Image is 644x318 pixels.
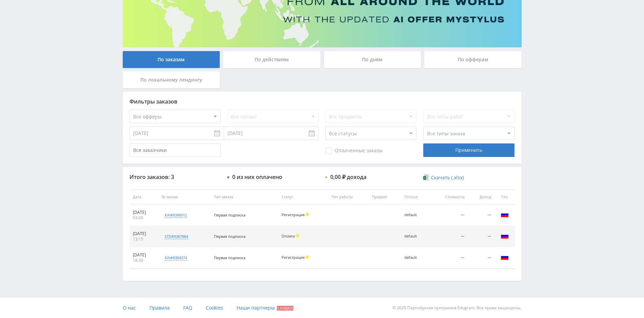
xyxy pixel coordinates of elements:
[282,255,305,260] span: Регистрация
[401,189,430,205] th: Потоки
[133,215,155,221] div: 03:00
[237,298,293,318] a: Наши партнеры Скидки
[123,304,136,311] span: О нас
[133,210,155,215] div: [DATE]
[133,252,155,258] div: [DATE]
[165,212,187,218] div: kai#9390012
[214,234,245,239] span: Первая подписка
[223,51,320,68] div: По действиям
[495,189,515,205] th: Гео
[468,247,494,269] td: —
[306,255,309,259] span: Холд
[404,234,427,238] div: default
[468,189,494,205] th: Доход
[423,174,429,181] img: xlsx
[296,234,299,237] span: Холд
[165,234,188,239] div: std#9387884
[133,258,155,263] div: 18:30
[214,212,245,218] span: Первая подписка
[330,174,366,180] div: 0,00 ₽ дохода
[501,253,509,261] img: rus.png
[149,298,170,318] a: Правила
[325,147,383,154] span: Оплаченные заказы
[423,174,464,181] a: Скачать (.xlsx)
[423,143,515,157] div: Применить
[278,189,328,205] th: Статус
[206,298,223,318] a: Cookies
[165,255,187,260] div: kai#9384374
[129,98,515,105] div: Фильтры заказов
[183,298,192,318] a: FAQ
[468,205,494,226] td: —
[368,189,401,205] th: Предмет
[501,210,509,219] img: rus.png
[430,247,468,269] td: —
[404,213,427,217] div: default
[424,51,522,68] div: По офферам
[430,189,468,205] th: Стоимость
[468,226,494,247] td: —
[325,298,521,318] div: © 2025 Партнёрская программа Edugram. Все права защищены.
[324,51,421,68] div: По дням
[149,304,170,311] span: Правила
[232,174,282,180] div: 0 из них оплачено
[129,174,221,180] div: Итого заказов: 3
[123,51,220,68] div: По заказам
[133,231,155,236] div: [DATE]
[282,233,295,238] span: Оплата
[129,189,159,205] th: Дата
[237,304,275,311] span: Наши партнеры
[501,232,509,240] img: rus.png
[123,71,220,88] div: По локальному лендингу
[158,189,211,205] th: № заказа
[430,205,468,226] td: —
[277,306,293,311] span: Скидки
[306,213,309,216] span: Холд
[129,143,221,157] input: Все заказчики
[214,255,245,260] span: Первая подписка
[206,304,223,311] span: Cookies
[328,189,368,205] th: Тип работы
[183,304,192,311] span: FAQ
[211,189,278,205] th: Тип заказа
[133,236,155,242] div: 13:15
[282,212,305,217] span: Регистрация
[404,255,427,260] div: default
[123,298,136,318] a: О нас
[431,175,464,180] span: Скачать (.xlsx)
[430,226,468,247] td: —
